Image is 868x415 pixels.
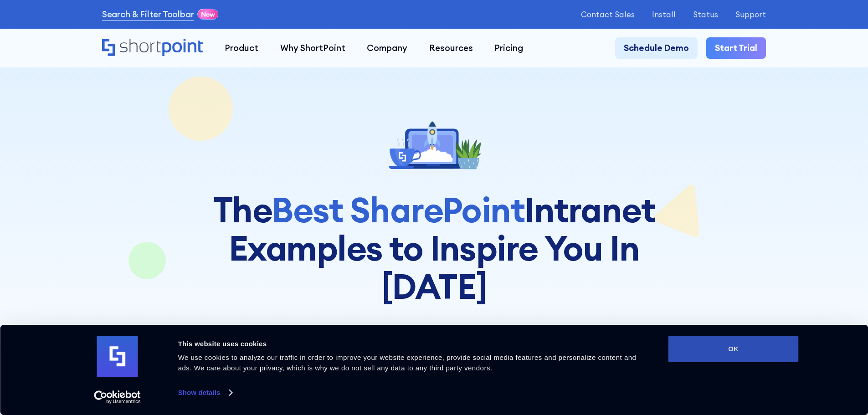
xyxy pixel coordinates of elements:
span: We use cookies to analyze our traffic in order to improve your website experience, provide social... [178,354,637,372]
a: Product [214,37,269,59]
div: Resources [429,41,473,55]
a: Pricing [484,37,534,59]
a: Usercentrics Cookiebot - opens in a new window [77,390,157,404]
a: Start Trial [706,37,766,59]
iframe: Chat Widget [704,309,868,415]
a: Resources [418,37,484,59]
h1: The Intranet Examples to Inspire You In [DATE] [174,191,694,305]
a: Why ShortPoint [269,37,356,59]
a: Contact Sales [581,10,635,19]
img: logo [97,336,138,377]
a: Support [735,10,766,19]
button: OK [668,336,799,362]
a: Status [693,10,718,19]
div: Why ShortPoint [280,41,345,55]
a: Show details [178,386,232,400]
a: Schedule Demo [615,37,698,59]
span: Best SharePoint [272,188,524,231]
div: Product [225,41,258,55]
a: Company [356,37,418,59]
a: Home [102,39,203,57]
div: Pricing [494,41,523,55]
a: Install [652,10,676,19]
a: Search & Filter Toolbar [102,8,194,21]
div: Company [367,41,407,55]
div: This website uses cookies [178,338,648,349]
